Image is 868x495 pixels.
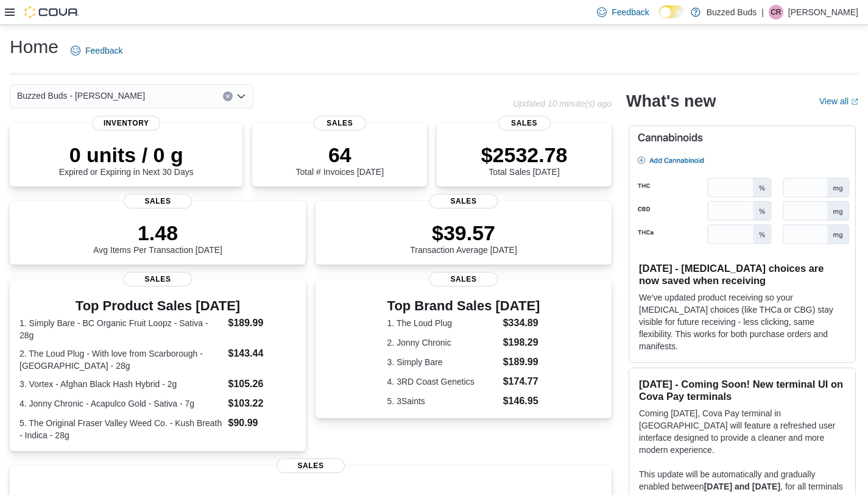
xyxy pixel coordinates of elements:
[639,407,845,456] p: Coming [DATE], Cova Pay terminal in [GEOGRAPHIC_DATA] will feature a refreshed user interface des...
[639,378,845,402] h3: [DATE] - Coming Soon! New terminal UI on Cova Pay terminals
[124,194,192,208] span: Sales
[410,221,517,245] p: $39.57
[24,6,79,18] img: Cova
[481,143,568,177] div: Total Sales [DATE]
[481,143,568,167] p: $2532.78
[296,143,384,177] div: Total # Invoices [DATE]
[503,316,540,330] dd: $334.89
[19,378,224,390] dt: 3. Vortex - Afghan Black Hash Hybrid - 2g
[410,221,517,255] div: Transaction Average [DATE]
[639,291,845,352] p: We've updated product receiving so your [MEDICAL_DATA] choices (like THCa or CBG) stay visible fo...
[19,397,224,410] dt: 4. Jonny Chronic - Acapulco Gold - Sativa - 7g
[92,116,160,130] span: Inventory
[639,262,845,287] h3: [DATE] - [MEDICAL_DATA] choices are now saved when receiving
[429,194,498,208] span: Sales
[19,299,296,313] h3: Top Product Sales [DATE]
[769,5,783,20] div: Catherine Rowe
[626,91,716,111] h2: What's new
[503,355,540,369] dd: $189.99
[387,299,540,313] h3: Top Brand Sales [DATE]
[771,5,781,20] span: CR
[387,356,498,368] dt: 3. Simply Bare
[59,143,194,167] p: 0 units / 0 g
[819,96,858,106] a: View allExternal link
[503,374,540,389] dd: $174.77
[277,458,345,473] span: Sales
[228,416,297,430] dd: $90.99
[124,272,192,287] span: Sales
[223,91,233,101] button: Clear input
[498,116,551,130] span: Sales
[228,377,297,391] dd: $105.26
[704,482,780,491] strong: [DATE] and [DATE]
[788,5,858,20] p: [PERSON_NAME]
[761,5,764,20] p: |
[296,143,384,167] p: 64
[387,337,498,349] dt: 2. Jonny Chronic
[659,5,685,18] input: Dark Mode
[19,317,224,341] dt: 1. Simply Bare - BC Organic Fruit Loopz - Sativa - 28g
[513,99,612,109] p: Updated 10 minute(s) ago
[85,45,122,57] span: Feedback
[387,317,498,329] dt: 1. The Loud Plug
[93,221,222,245] p: 1.48
[19,347,224,372] dt: 2. The Loud Plug - With love from Scarborough - [GEOGRAPHIC_DATA] - 28g
[228,346,297,361] dd: $143.44
[17,88,145,103] span: Buzzed Buds - [PERSON_NAME]
[59,143,194,177] div: Expired or Expiring in Next 30 Days
[707,5,757,20] p: Buzzed Buds
[387,395,498,407] dt: 5. 3Saints
[10,35,58,59] h1: Home
[66,38,127,63] a: Feedback
[387,376,498,388] dt: 4. 3RD Coast Genetics
[228,396,297,411] dd: $103.22
[93,221,222,255] div: Avg Items Per Transaction [DATE]
[314,116,366,130] span: Sales
[503,335,540,350] dd: $198.29
[851,98,858,105] svg: External link
[503,394,540,408] dd: $146.95
[228,316,297,330] dd: $189.99
[612,6,649,18] span: Feedback
[236,91,246,101] button: Open list of options
[429,272,498,287] span: Sales
[19,417,224,441] dt: 5. The Original Fraser Valley Weed Co. - Kush Breath - Indica - 28g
